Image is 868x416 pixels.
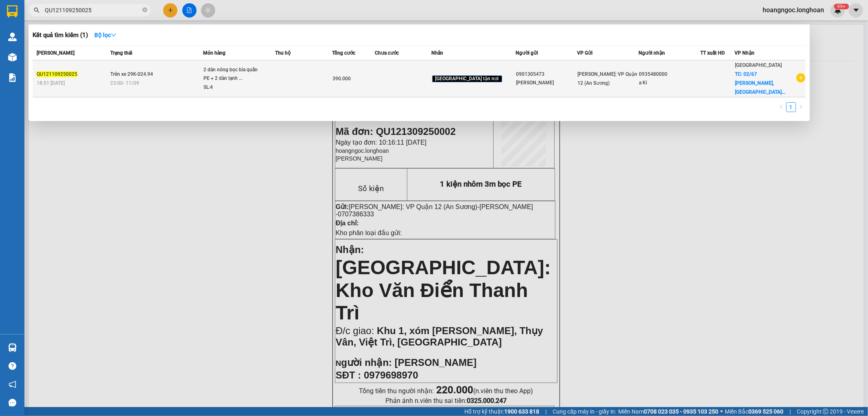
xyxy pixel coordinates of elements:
button: Bộ lọcdown [88,29,123,42]
button: right [796,102,806,112]
span: plus-circle [796,73,805,82]
strong: CSKH: [22,28,43,35]
strong: Bộ lọc [94,32,116,38]
span: [GEOGRAPHIC_DATA] [735,62,782,68]
img: warehouse-icon [8,53,17,62]
span: notification [9,381,16,388]
span: left [779,104,784,109]
span: TT xuất HĐ [700,50,725,56]
span: [PERSON_NAME]: VP Quận 12 (An Sương) [577,71,637,86]
span: message [9,399,16,407]
img: logo-vxr [7,5,17,18]
span: down [111,32,116,38]
span: 18:51 [DATE] [37,80,65,86]
img: warehouse-icon [8,33,17,41]
span: Nhãn [432,50,444,56]
span: search [34,7,39,13]
span: Mã đơn: QU121309250002 [3,49,123,60]
a: 1 [787,103,796,112]
span: close-circle [142,7,147,12]
span: 390.000 [332,76,351,81]
span: question-circle [9,362,16,370]
div: SL: 4 [203,83,265,92]
li: Next Page [796,102,806,112]
span: TC: 02/67 [PERSON_NAME], [GEOGRAPHIC_DATA]... [735,71,785,95]
span: [GEOGRAPHIC_DATA] tận nơi [432,75,502,83]
span: Người nhận [639,50,665,56]
span: Tổng cước [332,50,355,56]
span: Thu hộ [275,50,291,56]
div: a Ki [639,79,700,87]
span: VP Nhận [735,50,754,56]
span: Chưa cước [375,50,399,56]
span: right [798,104,803,109]
img: warehouse-icon [8,343,17,352]
li: Previous Page [776,102,786,112]
div: 0935480000 [639,70,700,79]
input: Tìm tên, số ĐT hoặc mã đơn [45,6,141,15]
img: solution-icon [8,73,17,82]
span: QU121109250025 [37,71,77,77]
div: 0901305473 [516,70,577,79]
li: 1 [786,102,796,112]
span: Trên xe 29K-024.94 [110,71,153,77]
span: close-circle [142,7,147,14]
span: VP Gửi [577,50,593,56]
span: 23:00 - 11/09 [110,80,139,86]
span: [PERSON_NAME] [37,50,74,56]
span: Ngày in phiếu: 10:16 ngày [55,16,167,25]
button: left [776,102,786,112]
div: [PERSON_NAME] [516,79,577,87]
h3: Kết quả tìm kiếm ( 1 ) [33,31,88,40]
span: CÔNG TY TNHH CHUYỂN PHÁT NHANH BẢO AN [64,28,162,42]
span: Trạng thái [110,50,132,56]
span: Món hàng [203,50,225,56]
span: Người gửi [516,50,538,56]
strong: PHIẾU DÁN LÊN HÀNG [57,4,164,15]
div: 2 dàn nóng bọc bìa quấn PE + 2 dàn lạnh ... [203,66,265,83]
span: [PHONE_NUMBER] [3,28,62,42]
